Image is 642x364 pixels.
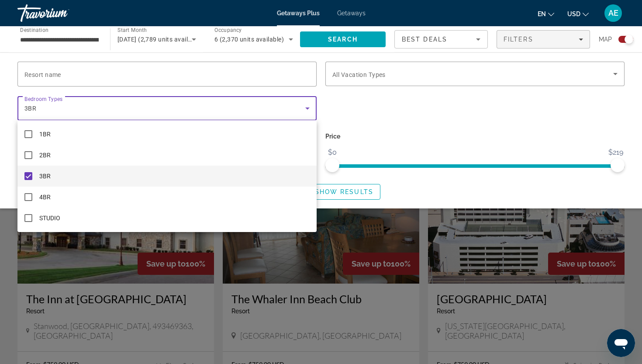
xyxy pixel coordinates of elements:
span: STUDIO [39,213,60,223]
span: 2BR [39,150,51,160]
span: 1BR [39,129,51,139]
iframe: Button to launch messaging window [607,329,635,357]
span: 3BR [39,171,51,181]
span: 4BR [39,192,51,202]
